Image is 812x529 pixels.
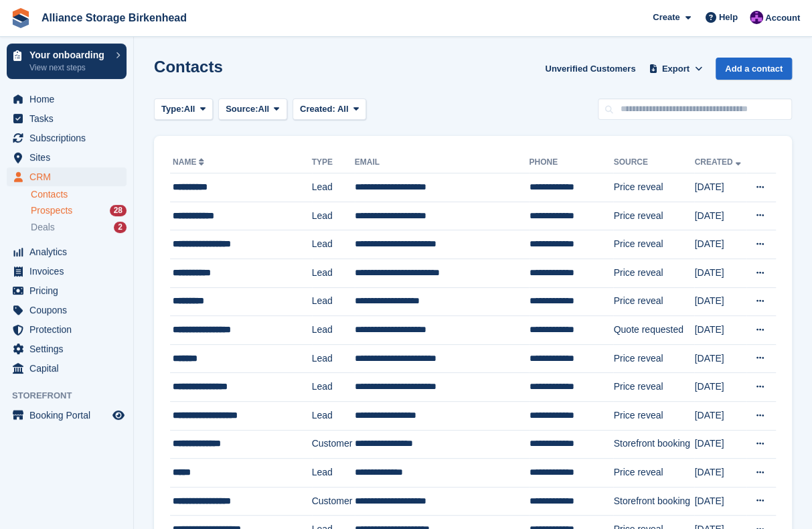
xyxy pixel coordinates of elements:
[114,222,127,233] div: 2
[29,148,110,167] span: Sites
[29,359,110,378] span: Capital
[300,104,335,114] span: Created:
[29,90,110,108] span: Home
[312,173,355,202] td: Lead
[694,202,746,230] td: [DATE]
[29,129,110,147] span: Subscriptions
[312,430,355,459] td: Customer
[29,320,110,339] span: Protection
[184,102,195,116] span: All
[7,167,127,186] a: menu
[11,8,31,28] img: stora-icon-8386f47178a22dfd0bd8f6a31ec36ba5ce8667c1dd55bd0f319d3a0aa187defe.svg
[694,344,746,373] td: [DATE]
[31,188,127,201] a: Contacts
[29,109,110,128] span: Tasks
[312,152,355,173] th: Type
[540,58,641,80] a: Unverified Customers
[110,205,127,216] div: 28
[613,287,694,316] td: Price reveal
[110,407,127,423] a: Preview store
[161,102,184,116] span: Type:
[12,389,133,402] span: Storefront
[653,11,679,24] span: Create
[765,11,800,25] span: Account
[613,344,694,373] td: Price reveal
[355,152,530,173] th: Email
[293,98,366,121] button: Created: All
[7,129,127,147] a: menu
[694,230,746,259] td: [DATE]
[613,152,694,173] th: Source
[7,301,127,319] a: menu
[646,58,705,80] button: Export
[31,220,127,234] a: Deals 2
[613,401,694,430] td: Price reveal
[312,316,355,345] td: Lead
[662,62,689,76] span: Export
[613,373,694,402] td: Price reveal
[29,339,110,358] span: Settings
[613,487,694,516] td: Storefront booking
[694,258,746,287] td: [DATE]
[613,258,694,287] td: Price reveal
[312,287,355,316] td: Lead
[7,44,127,79] a: Your onboarding View next steps
[312,487,355,516] td: Customer
[218,98,287,121] button: Source: All
[694,373,746,402] td: [DATE]
[694,430,746,459] td: [DATE]
[613,230,694,259] td: Price reveal
[312,344,355,373] td: Lead
[7,339,127,358] a: menu
[7,90,127,108] a: menu
[694,401,746,430] td: [DATE]
[613,316,694,345] td: Quote requested
[29,50,109,60] p: Your onboarding
[312,373,355,402] td: Lead
[29,301,110,319] span: Coupons
[31,204,72,217] span: Prospects
[694,157,743,167] a: Created
[173,157,207,167] a: Name
[529,152,613,173] th: Phone
[31,204,127,218] a: Prospects 28
[36,7,192,29] a: Alliance Storage Birkenhead
[29,242,110,261] span: Analytics
[29,406,110,425] span: Booking Portal
[154,98,213,121] button: Type: All
[29,262,110,281] span: Invoices
[7,281,127,300] a: menu
[29,62,109,74] p: View next steps
[719,11,738,24] span: Help
[613,459,694,487] td: Price reveal
[7,320,127,339] a: menu
[613,202,694,230] td: Price reveal
[31,221,55,234] span: Deals
[258,102,270,116] span: All
[7,148,127,167] a: menu
[29,167,110,186] span: CRM
[7,359,127,378] a: menu
[312,230,355,259] td: Lead
[7,262,127,281] a: menu
[312,459,355,487] td: Lead
[694,459,746,487] td: [DATE]
[312,258,355,287] td: Lead
[694,173,746,202] td: [DATE]
[7,406,127,425] a: menu
[613,173,694,202] td: Price reveal
[312,401,355,430] td: Lead
[694,287,746,316] td: [DATE]
[716,58,792,80] a: Add a contact
[337,104,349,114] span: All
[613,430,694,459] td: Storefront booking
[312,202,355,230] td: Lead
[750,11,763,24] img: Romilly Norton
[7,242,127,261] a: menu
[226,102,258,116] span: Source:
[29,281,110,300] span: Pricing
[7,109,127,128] a: menu
[694,316,746,345] td: [DATE]
[694,487,746,516] td: [DATE]
[154,58,223,76] h1: Contacts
